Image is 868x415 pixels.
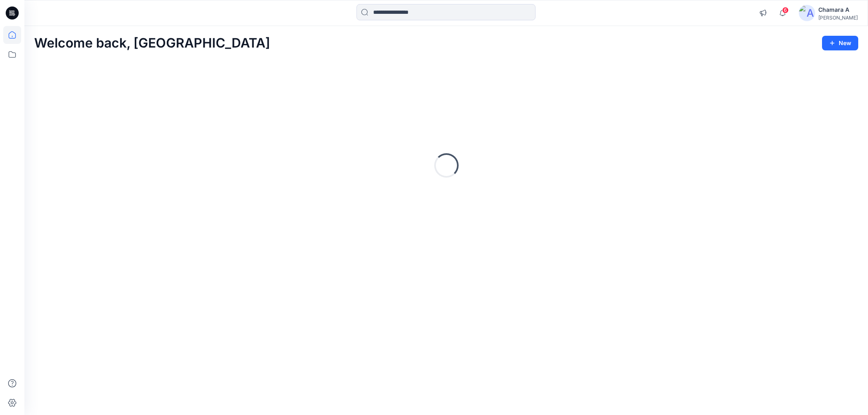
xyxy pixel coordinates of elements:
h2: Welcome back, [GEOGRAPHIC_DATA] [34,36,270,51]
div: Chamara A [818,5,858,15]
button: New [822,36,858,50]
span: 6 [782,7,789,13]
img: avatar [799,5,815,21]
div: [PERSON_NAME] [818,15,858,21]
